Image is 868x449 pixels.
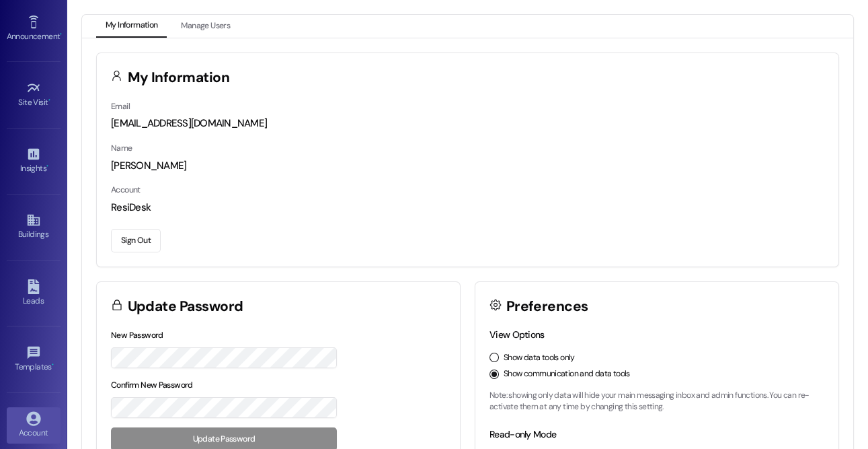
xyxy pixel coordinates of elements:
h3: Preferences [506,300,588,314]
label: New Password [111,330,163,341]
a: Templates • [7,341,61,378]
button: Manage Users [171,15,239,38]
a: Account [7,407,61,444]
p: Note: showing only data will hide your main messaging inbox and admin functions. You can re-activ... [489,390,824,413]
a: Buildings [7,209,61,245]
div: ResiDesk [111,201,824,215]
span: • [46,162,48,171]
a: Site Visit • [7,77,61,113]
label: Email [111,101,130,112]
h3: Update Password [128,300,243,314]
div: [PERSON_NAME] [111,159,824,173]
button: Sign Out [111,229,161,252]
label: Show data tools only [504,352,575,364]
h3: My Information [128,71,230,85]
label: Account [111,184,141,195]
div: [EMAIL_ADDRESS][DOMAIN_NAME] [111,116,824,131]
span: • [52,360,54,370]
label: Show communication and data tools [504,368,630,380]
a: Insights • [7,143,61,179]
label: Read-only Mode [489,428,556,440]
label: Name [111,143,132,153]
a: Leads [7,275,61,312]
span: • [48,96,50,105]
button: My Information [96,15,167,38]
label: View Options [489,329,545,341]
label: Confirm New Password [111,380,193,390]
span: • [60,30,62,39]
